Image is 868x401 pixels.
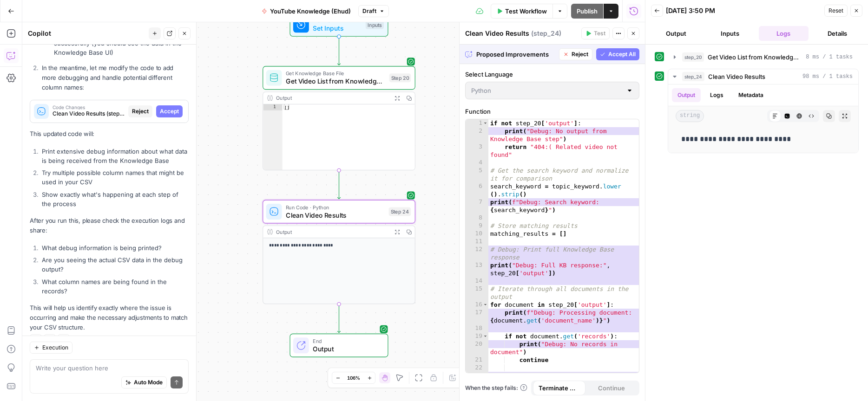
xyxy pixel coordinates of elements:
[28,29,146,38] div: Copilot
[466,222,488,230] div: 9
[286,203,385,211] span: Run Code · Python
[286,77,385,86] span: Get Video List from Knowledge Base
[337,304,340,332] g: Edge from step_24 to end
[491,4,552,19] button: Test Workflow
[53,110,125,118] span: Clean Video Results (step_24)
[812,26,862,41] button: Details
[337,170,340,199] g: Edge from step_20 to step_24
[466,332,488,340] div: 19
[156,105,183,117] button: Accept
[276,94,388,102] div: Output
[466,198,488,214] div: 7
[466,143,488,159] div: 3
[466,214,488,222] div: 8
[572,50,588,58] span: Reject
[121,376,167,388] button: Auto Mode
[539,383,580,393] span: Terminate Workflow
[466,301,488,309] div: 16
[358,5,389,17] button: Draft
[30,129,189,139] p: This updated code will:
[39,147,189,165] li: Print extensive debug information about what data is being received from the Knowledge Base
[824,5,848,17] button: Reset
[286,70,385,78] span: Get Knowledge Base File
[466,285,488,301] div: 15
[337,37,340,65] g: Edge from start to step_20
[466,230,488,238] div: 10
[466,167,488,182] div: 5
[132,107,149,116] span: Reject
[802,72,853,81] span: 98 ms / 1 tasks
[465,29,579,38] div: Clean Video Results
[465,107,639,116] label: Function
[483,332,488,340] span: Toggle code folding, rows 19 through 21
[466,127,488,143] div: 2
[466,119,488,127] div: 1
[466,324,488,332] div: 18
[465,384,527,392] a: When the step fails:
[483,301,488,309] span: Toggle code folding, rows 16 through 82
[596,48,639,60] button: Accept All
[313,344,380,354] span: Output
[263,13,415,37] div: WorkflowSet InputsInputs
[134,378,163,387] span: Auto Mode
[571,4,603,19] button: Publish
[466,340,488,356] div: 20
[160,107,179,116] span: Accept
[505,6,547,16] span: Test Workflow
[389,73,411,82] div: Step 20
[466,159,488,167] div: 4
[39,277,189,296] li: What column names are being found in the records?
[466,372,488,388] div: 23
[270,6,351,16] span: YouTube Knowledge (Ehud)
[651,26,701,41] button: Output
[577,6,598,16] span: Publish
[559,48,592,60] button: Reject
[128,105,152,117] button: Reject
[42,343,68,352] span: Execution
[263,104,282,110] div: 1
[313,337,380,345] span: End
[466,277,488,285] div: 14
[483,119,488,127] span: Toggle code folding, rows 1 through 3
[682,52,704,62] span: step_20
[39,168,189,187] li: Try multiple possible column names that might be used in your CSV
[466,246,488,261] div: 12
[286,210,385,220] span: Clean Video Results
[366,20,384,29] div: Inputs
[256,4,356,19] button: YouTube Knowledge (Ehud)
[585,381,638,395] button: Continue
[531,29,561,38] span: ( step_24 )
[594,29,605,38] span: Test
[672,88,701,102] button: Output
[705,26,755,41] button: Inputs
[598,383,625,393] span: Continue
[362,7,376,15] span: Draft
[471,86,622,95] input: Python
[668,84,858,153] div: 98 ms / 1 tasks
[30,342,72,354] button: Execution
[53,105,125,110] span: Code Changes
[682,72,704,81] span: step_24
[476,50,555,59] span: Proposed Improvements
[466,238,488,246] div: 11
[466,182,488,198] div: 6
[466,309,488,324] div: 17
[466,364,488,372] div: 22
[263,334,415,357] div: EndOutput
[39,243,189,252] li: What debug information is being printed?
[704,88,729,102] button: Logs
[39,255,189,274] li: Are you seeing the actual CSV data in the debug output?
[465,70,639,79] label: Select Language
[347,374,360,382] span: 106%
[263,66,415,170] div: Get Knowledge Base FileGet Video List from Knowledge BaseStep 20Output[]
[708,52,802,62] span: Get Video List from Knowledge Base
[668,69,858,84] button: 98 ms / 1 tasks
[389,207,411,216] div: Step 24
[759,26,809,41] button: Logs
[829,6,843,15] span: Reset
[313,23,362,33] span: Set Inputs
[276,228,388,236] div: Output
[42,63,189,92] p: In the meantime, let me modify the code to add more debugging and handle potential different colu...
[806,53,853,61] span: 8 ms / 1 tasks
